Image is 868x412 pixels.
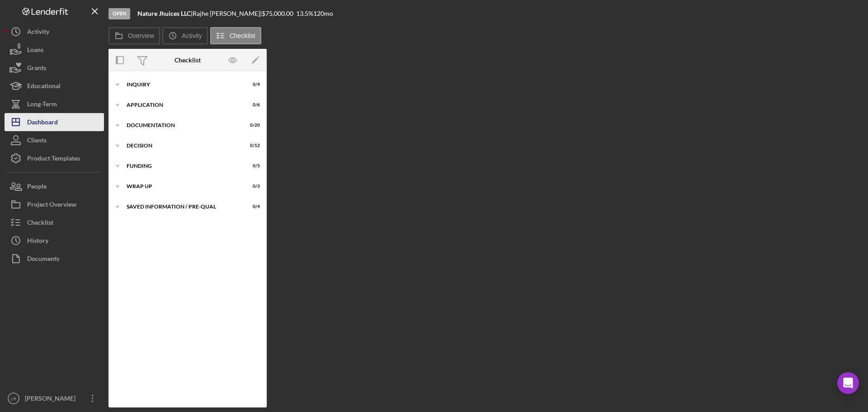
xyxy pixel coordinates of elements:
button: Grants [5,59,104,77]
label: Activity [182,32,202,39]
div: Open [108,8,130,19]
button: Checklist [210,27,261,44]
div: History [27,232,48,252]
div: Decision [127,143,237,148]
div: 120 mo [313,10,333,17]
label: Overview [128,32,154,39]
div: Educational [27,77,61,97]
div: Wrap up [127,184,237,189]
label: Checklist [230,32,255,39]
div: 0 / 12 [244,143,260,148]
div: Documentation [127,123,237,128]
div: Activity [27,23,49,43]
div: Inquiry [127,82,237,87]
div: Clients [27,131,47,152]
div: Project Overview [27,195,76,216]
button: Educational [5,77,104,95]
button: Checklist [5,213,104,232]
div: 13.5 % [296,10,313,17]
div: 0 / 3 [244,184,260,189]
b: Nature Jhuices LLC [137,9,191,17]
div: Loans [27,41,43,61]
button: Clients [5,131,104,149]
div: | [137,10,193,17]
button: Activity [5,23,104,41]
div: $75,000.00 [262,10,296,17]
div: Grants [27,59,46,79]
div: 0 / 20 [244,123,260,128]
button: Long-Term [5,95,104,113]
button: Dashboard [5,113,104,131]
div: 0 / 4 [244,204,260,209]
button: History [5,232,104,250]
button: Documents [5,250,104,268]
div: Application [127,102,237,108]
div: Documents [27,250,59,270]
div: Product Templates [27,149,80,170]
button: People [5,177,104,195]
div: People [27,177,47,198]
div: 0 / 5 [244,163,260,169]
div: Funding [127,163,237,169]
div: 0 / 6 [244,102,260,108]
button: Overview [108,27,160,44]
button: LR[PERSON_NAME] [5,389,104,407]
div: Saved Information / Pre-Qual [127,204,237,209]
div: 0 / 9 [244,82,260,87]
div: Dashboard [27,113,58,133]
div: Checklist [27,213,53,234]
button: Loans [5,41,104,59]
div: [PERSON_NAME] [23,389,81,410]
div: Open Intercom Messenger [837,372,859,394]
button: Project Overview [5,195,104,213]
div: Long-Term [27,95,57,115]
div: Rajhe [PERSON_NAME] | [193,10,262,17]
button: Activity [162,27,208,44]
text: LR [11,396,16,401]
div: Checklist [175,57,201,64]
button: Product Templates [5,149,104,167]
